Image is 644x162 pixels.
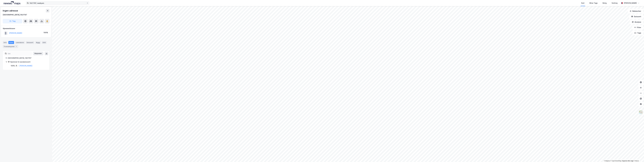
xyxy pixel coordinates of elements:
[3,19,22,23] button: Tag
[3,41,7,44] div: Info
[633,151,644,162] iframe: Chat Widget
[10,61,47,63] div: Hjemmel til eiendomsrett
[639,110,643,114] img: Z
[3,27,49,30] div: Hjemmelshaver
[42,41,47,44] div: ESG
[611,160,622,162] a: OpenStreetMap
[3,45,18,48] div: Transaksjoner
[8,41,14,44] div: Eiere
[633,31,643,35] button: Tags
[8,57,47,59] div: [GEOGRAPHIC_DATA], 56/1787
[603,2,607,4] div: Bolig
[4,1,20,5] img: logo.a4113a55bc3d86da70a041830d287a7e.svg
[3,13,27,16] div: [GEOGRAPHIC_DATA], 56/1787
[632,25,643,30] button: Filter
[630,20,643,24] button: Analyse
[581,2,584,4] div: Kart
[26,41,34,44] div: Datasett
[624,2,637,4] div: [PERSON_NAME]
[633,151,644,162] div: Kontrollprogram for chat
[33,52,43,55] button: Ekspander
[628,9,643,13] button: Bokmerker
[3,9,18,12] div: Ingen adresse
[622,160,633,162] a: Improve this map
[35,41,41,44] div: Bygg
[15,41,25,44] div: Leietakere
[604,160,610,162] a: Mapbox
[7,52,32,55] input: Søk
[44,31,48,34] div: 100%
[11,64,15,67] div: 100%
[29,1,87,5] input: Søk på adresse, matrikkel, gårdeiere, leietakere eller personer
[15,45,17,48] div: 1
[629,14,643,19] button: Datasett
[589,2,598,4] div: Mine Tags
[19,65,32,67] a: [PERSON_NAME]
[18,64,19,67] div: -
[612,2,618,4] div: Verktøy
